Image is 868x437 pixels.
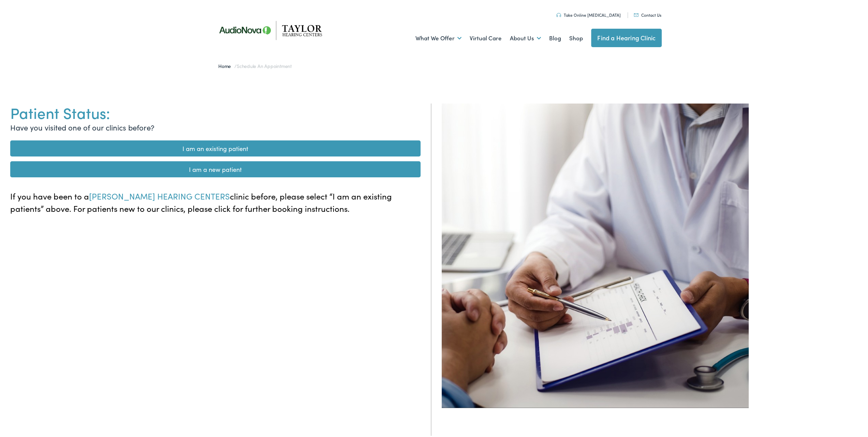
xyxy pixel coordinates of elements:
[10,189,421,213] p: If you have been to a clinic before, please select “I am an existing patients” above. For patient...
[10,160,421,176] a: I am a new patient
[10,102,421,120] h1: Patient Status:
[10,120,421,132] p: Have you visited one of our clinics before?
[218,61,292,68] span: /
[218,61,234,68] a: Home
[634,12,638,15] img: utility icon
[415,24,461,50] a: What We Offer
[556,11,621,16] a: Take Online [MEDICAL_DATA]
[634,11,661,16] a: Contact Us
[591,27,662,46] a: Find a Hearing Clinic
[556,12,561,16] img: utility icon
[442,102,749,407] img: Abstract blur image potentially serving as a placeholder or background.
[510,24,541,50] a: About Us
[10,139,421,155] a: I am an existing patient
[470,24,502,50] a: Virtual Care
[549,24,561,50] a: Blog
[569,24,583,50] a: Shop
[89,189,230,200] span: [PERSON_NAME] HEARING CENTERS
[237,61,292,68] span: Schedule An Appointment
